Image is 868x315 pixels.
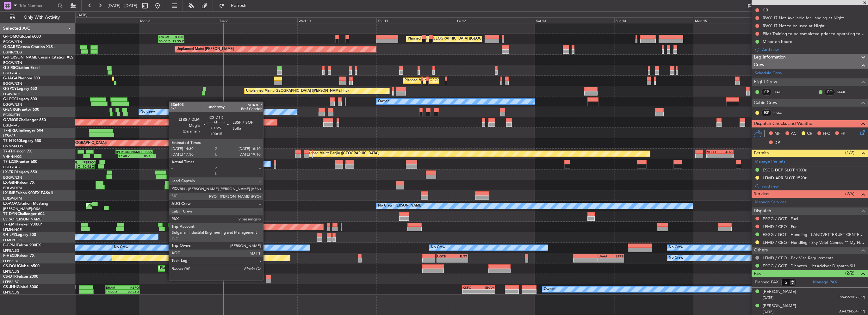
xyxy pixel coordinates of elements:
[171,39,184,43] div: 13:55 Z
[3,40,22,44] a: EGGW/LTN
[159,39,171,43] div: 06:00 Z
[754,120,814,127] span: Dispatch Checks and Weather
[3,217,42,222] a: EVRA/[PERSON_NAME]
[479,290,494,293] div: -
[755,199,786,206] a: Manage Services
[3,248,20,253] a: LFPB/LBG
[177,45,234,54] div: Unplanned Maint [PERSON_NAME]
[763,167,807,173] div: ESGG DEP SLOT 1300z
[763,240,865,245] a: LFMD / CEQ - Handling - Sky Valet Cannes ** My Handling**LFMD / CEQ
[754,207,771,215] span: Dispatch
[3,66,15,70] span: G-SIRS
[3,285,17,289] span: CS-JHH
[839,309,865,314] span: AA4734554 (PP)
[845,270,854,276] span: (2/2)
[3,87,17,91] span: G-SPCY
[774,140,780,146] span: DP
[754,270,761,277] span: Pax
[3,97,37,101] a: G-LEGCLegacy 600
[754,61,765,69] span: Crew
[3,191,15,195] span: LX-INB
[845,149,854,156] span: (1/2)
[118,154,137,158] div: 17:40 Z
[807,131,812,137] span: CR
[3,290,20,295] a: LFPB/LBG
[761,109,772,116] div: ISP
[3,35,19,39] span: G-FOMO
[823,131,830,137] span: FFC
[116,150,134,154] div: [PERSON_NAME]
[773,110,788,116] a: SMA
[754,99,778,107] span: Cabin Crew
[754,54,786,61] span: Leg Information
[88,201,187,211] div: Planned Maint [GEOGRAPHIC_DATA] ([GEOGRAPHIC_DATA])
[754,150,769,157] span: Permits
[114,243,128,252] div: No Crew
[122,286,139,289] div: KSFO
[669,253,683,263] div: No Crew
[171,35,183,39] div: KTEB
[3,150,14,153] span: T7-FFI
[3,129,43,133] a: T7-BREChallenger 604
[3,264,40,268] a: CS-DOUGlobal 6500
[669,243,683,252] div: No Crew
[707,154,720,158] div: -
[3,144,23,149] a: DNMM/LOS
[3,212,17,216] span: T7-DYN
[3,275,17,279] span: CS-DTR
[3,269,20,274] a: LFPB/LBG
[3,227,22,232] a: LFMN/NCE
[3,175,22,180] a: EGGW/LTN
[19,1,56,10] input: Trip Number
[763,39,792,44] div: Minor on board
[3,87,37,91] a: G-SPCYLegacy 650
[378,97,389,106] div: Owner
[431,243,445,252] div: No Crew
[3,92,20,96] a: LGAV/ATH
[3,45,18,49] span: G-GARE
[3,196,22,201] a: EDLW/DTM
[3,35,41,39] a: G-FOMOGlobal 6000
[463,290,479,293] div: -
[763,289,796,295] div: [PERSON_NAME]
[3,207,40,211] a: [PERSON_NAME]/QSA
[3,160,37,164] a: T7-LZZIPraetor 600
[134,150,152,154] div: ZSSS
[3,212,45,216] a: T7-DYNChallenger 604
[3,186,22,190] a: EDLW/DTM
[694,17,773,23] div: Mon 15
[598,254,611,258] div: UAAA
[755,158,785,165] a: Manage Permits
[243,159,253,169] div: Owner
[3,244,17,247] span: F-GPNJ
[3,233,16,237] span: 9H-LPZ
[3,77,40,80] a: G-JAGAPhenom 300
[763,255,834,261] a: LFMD / CEQ - Pax Visa Requirements
[3,233,36,237] a: 9H-LPZLegacy 500
[479,286,494,289] div: EHAM
[452,254,468,258] div: RJTT
[3,181,17,185] span: LX-GBH
[3,77,18,80] span: G-JAGA
[762,183,865,189] div: Add new
[763,31,865,36] div: Pilot Training to be completed prior to operating to LFMD
[763,23,825,28] div: RWY 17 Not to be used at NIght
[791,131,797,137] span: AC
[3,165,20,170] a: EGLF/FAB
[3,56,38,59] span: G-[PERSON_NAME]
[3,154,22,159] a: VHHH/HKG
[70,160,83,164] div: CYUL
[3,259,20,263] a: LFPB/LBG
[774,131,780,137] span: MF
[3,129,16,133] span: T7-BRE
[3,118,19,122] span: G-VNOR
[763,15,844,21] div: RWY 17 Not Available for Landing at Night
[754,247,768,254] span: Others
[106,286,122,289] div: EHAM
[763,310,773,314] span: [DATE]
[3,275,38,279] a: CS-DTRFalcon 2000
[720,150,733,154] div: UTAK
[837,89,851,95] a: MAX
[3,139,41,143] a: T7-N1960Legacy 650
[3,97,17,101] span: G-LEGC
